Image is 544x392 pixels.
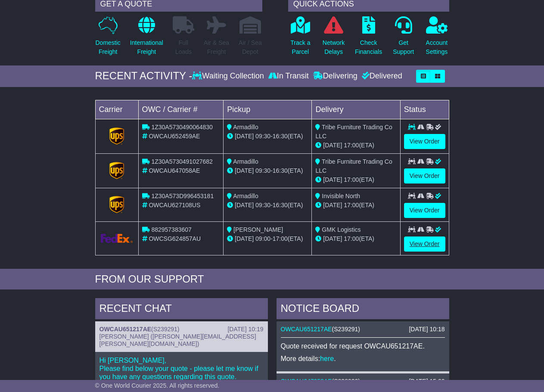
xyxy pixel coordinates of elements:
span: 09:00 [255,235,270,242]
div: (ETA) [315,141,396,150]
span: GMK Logistics [322,226,361,233]
span: [PERSON_NAME] [233,226,283,233]
td: OWC / Carrier # [138,100,224,119]
div: RECENT ACTIVITY - [95,70,193,82]
span: 09:30 [255,133,270,140]
span: [PERSON_NAME] ([PERSON_NAME][EMAIL_ADDRESS][PERSON_NAME][DOMAIN_NAME]) [99,333,256,347]
a: AccountSettings [426,16,448,61]
span: Armadillo [233,124,258,131]
a: View Order [404,134,445,149]
span: 09:30 [255,202,270,208]
div: - (ETA) [227,234,308,243]
span: 09:30 [255,167,270,174]
div: FROM OUR SUPPORT [95,273,449,286]
div: In Transit [266,72,311,81]
td: Delivery [312,100,400,119]
p: More details: . [281,355,445,363]
div: Delivering [311,72,360,81]
p: Account Settings [426,38,448,56]
span: 1Z30A5730491027682 [151,158,212,165]
span: 1Z30A5730490064830 [151,124,212,131]
a: OWCAU647058AE [281,378,332,385]
img: GetCarrierServiceLogo [109,196,124,213]
a: NetworkDelays [322,16,345,61]
div: RECENT CHAT [95,298,268,321]
span: [DATE] [235,167,254,174]
div: ( ) [99,326,264,333]
td: Status [400,100,449,119]
a: GetSupport [392,16,414,61]
span: S239291 [153,326,177,333]
span: [DATE] [323,142,342,149]
a: View Order [404,203,445,218]
span: 1Z30A573D996453181 [151,193,214,199]
span: [DATE] [323,202,342,208]
img: GetCarrierServiceLogo [109,162,124,179]
span: [DATE] [323,176,342,183]
div: ( ) [281,326,445,333]
p: Air & Sea Freight [204,38,229,56]
img: GetCarrierServiceLogo [101,234,133,243]
span: OWCAU647058AE [149,167,200,174]
span: S238932 [334,378,358,385]
span: S239291 [334,326,358,333]
span: 17:00 [344,142,359,149]
a: OWCAU651217AE [281,326,332,333]
div: (ETA) [315,175,396,184]
p: Network Delays [323,38,345,56]
span: Tribe Furniture Trading Co LLC [315,124,392,140]
a: here [320,355,334,362]
a: View Order [404,168,445,184]
span: 16:30 [273,133,288,140]
span: 17:00 [273,235,288,242]
span: © One World Courier 2025. All rights reserved. [95,382,220,389]
p: Domestic Freight [96,38,121,56]
a: CheckFinancials [354,16,382,61]
span: 16:30 [273,202,288,208]
p: Quote received for request OWCAU651217AE. [281,342,445,350]
span: OWCAU652459AE [149,133,200,140]
a: Track aParcel [290,16,311,61]
div: [DATE] 15:00 [409,378,445,385]
span: Armadillo [233,193,258,199]
a: DomesticFreight [95,16,121,61]
a: OWCAU651217AE [99,326,152,333]
a: View Order [404,236,445,252]
div: (ETA) [315,201,396,210]
span: OWCAU627108US [149,202,200,208]
a: InternationalFreight [130,16,164,61]
p: Full Loads [173,38,194,56]
span: 882957383607 [151,226,191,233]
span: [DATE] [235,202,254,208]
div: [DATE] 10:18 [409,326,445,333]
p: International Freight [130,38,163,56]
div: - (ETA) [227,201,308,210]
div: (ETA) [315,234,396,243]
span: OWCSG624857AU [149,235,201,242]
span: 16:30 [273,167,288,174]
span: 17:00 [344,202,359,208]
div: ( ) [281,378,445,385]
div: Delivered [360,72,402,81]
td: Carrier [95,100,138,119]
div: - (ETA) [227,166,308,175]
img: GetCarrierServiceLogo [109,128,124,145]
span: Armadillo [233,158,258,165]
p: Get Support [393,38,414,56]
span: 17:00 [344,176,359,183]
div: [DATE] 10:19 [227,326,263,333]
div: NOTICE BOARD [277,298,449,321]
span: [DATE] [235,235,254,242]
td: Pickup [224,100,312,119]
div: Waiting Collection [192,72,266,81]
span: 17:00 [344,235,359,242]
p: Air / Sea Depot [239,38,262,56]
span: [DATE] [323,235,342,242]
div: - (ETA) [227,132,308,141]
p: Track a Parcel [290,38,310,56]
span: Invisible North [322,193,360,199]
span: Tribe Furniture Trading Co LLC [315,158,392,174]
p: Check Financials [355,38,382,56]
span: [DATE] [235,133,254,140]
